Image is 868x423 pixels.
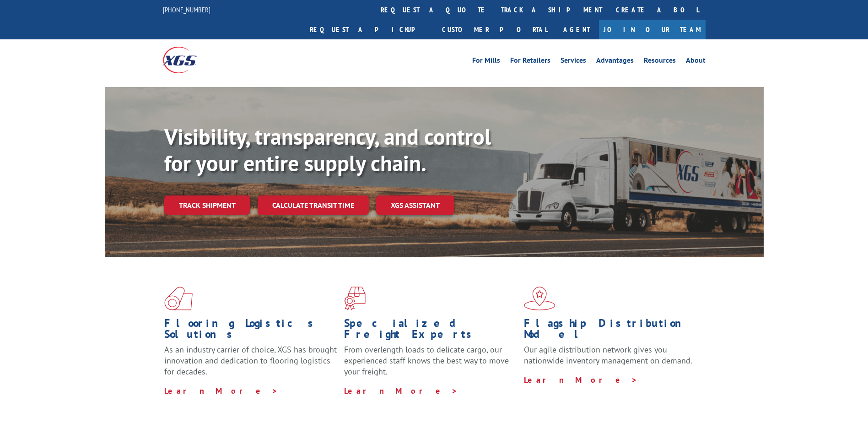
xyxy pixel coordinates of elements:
a: XGS ASSISTANT [376,195,454,215]
a: Customer Portal [435,20,554,39]
a: About [686,57,706,67]
b: Visibility, transparency, and control for your entire supply chain. [164,122,491,177]
a: For Mills [472,57,500,67]
a: Services [561,57,586,67]
a: Join Our Team [599,20,706,39]
h1: Flooring Logistics Solutions [164,318,337,344]
img: xgs-icon-flagship-distribution-model-red [524,287,555,310]
span: Our agile distribution network gives you nationwide inventory management on demand. [524,344,692,366]
a: Resources [644,57,676,67]
span: As an industry carrier of choice, XGS has brought innovation and dedication to flooring logistics... [164,344,337,377]
a: Agent [554,20,599,39]
p: From overlength loads to delicate cargo, our experienced staff knows the best way to move your fr... [344,344,517,385]
a: Learn More > [524,374,638,385]
h1: Specialized Freight Experts [344,318,517,344]
a: [PHONE_NUMBER] [163,5,210,14]
a: For Retailers [510,57,550,67]
a: Learn More > [164,385,278,396]
img: xgs-icon-focused-on-flooring-red [344,287,366,310]
a: Learn More > [344,385,458,396]
a: Track shipment [164,195,250,215]
a: Request a pickup [303,20,435,39]
a: Advantages [596,57,634,67]
h1: Flagship Distribution Model [524,318,697,344]
a: Calculate transit time [258,195,369,215]
img: xgs-icon-total-supply-chain-intelligence-red [164,287,193,310]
